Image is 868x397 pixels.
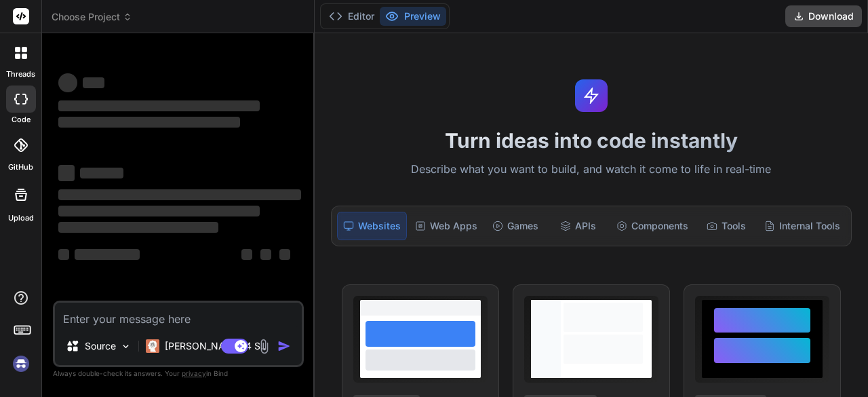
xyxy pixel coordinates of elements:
div: Websites [337,212,407,240]
button: Preview [380,7,446,26]
p: Always double-check its answers. Your in Bind [53,367,304,380]
span: ‌ [58,189,301,200]
label: code [12,114,31,126]
h1: Turn ideas into code instantly [323,128,860,153]
span: ‌ [58,117,240,128]
label: GitHub [8,162,33,173]
button: Editor [323,7,380,26]
span: ‌ [58,222,218,233]
span: ‌ [58,73,77,92]
span: ‌ [58,165,75,181]
span: privacy [182,369,206,377]
span: ‌ [241,249,252,260]
p: Describe what you want to build, and watch it come to life in real-time [323,161,860,178]
img: Pick Models [120,341,132,352]
img: signin [9,352,33,375]
img: Claude 4 Sonnet [146,339,159,353]
span: ‌ [75,249,140,260]
img: attachment [256,339,272,354]
span: ‌ [58,249,69,260]
span: ‌ [58,206,260,216]
span: ‌ [58,100,260,111]
label: threads [6,69,35,80]
div: APIs [548,212,608,240]
p: [PERSON_NAME] 4 S.. [165,339,266,353]
p: Source [85,339,116,353]
div: Internal Tools [759,212,846,240]
span: ‌ [279,249,290,260]
div: Games [486,212,545,240]
button: Download [785,5,862,27]
span: ‌ [80,168,123,178]
span: ‌ [83,77,104,88]
div: Web Apps [410,212,483,240]
span: ‌ [260,249,271,260]
img: icon [277,339,291,353]
span: Choose Project [52,10,132,24]
label: Upload [8,212,34,224]
div: Components [611,212,694,240]
div: Tools [696,212,756,240]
